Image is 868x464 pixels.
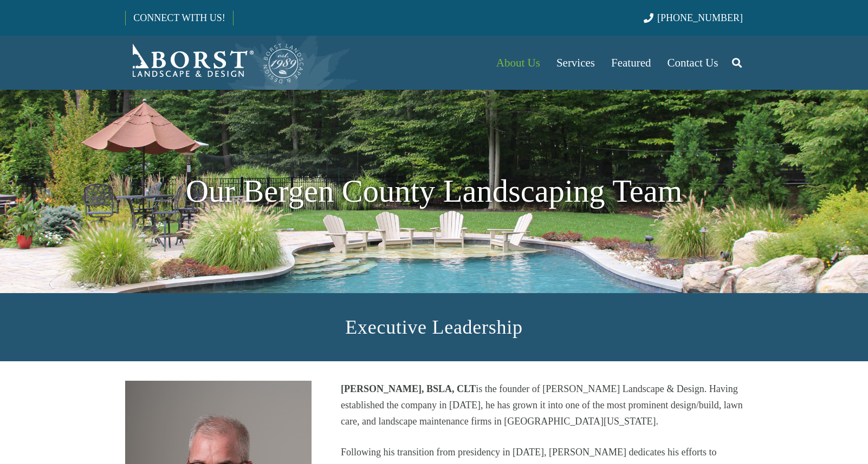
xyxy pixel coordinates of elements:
[657,12,743,23] span: [PHONE_NUMBER]
[341,381,743,429] p: is the founder of [PERSON_NAME] Landscape & Design. Having established the company in [DATE], he ...
[496,56,540,69] span: About Us
[603,36,659,90] a: Featured
[659,36,727,90] a: Contact Us
[726,49,748,76] a: Search
[125,168,743,215] h1: Our Bergen County Landscaping Team
[125,41,305,84] a: Borst-Logo
[556,56,595,69] span: Services
[125,313,743,342] h2: Executive Leadership
[668,56,718,69] span: Contact Us
[488,36,548,90] a: About Us
[126,5,232,31] a: CONNECT WITH US!
[548,36,603,90] a: Services
[611,56,651,69] span: Featured
[341,383,476,394] strong: [PERSON_NAME], BSLA, CLT
[644,12,743,23] a: [PHONE_NUMBER]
